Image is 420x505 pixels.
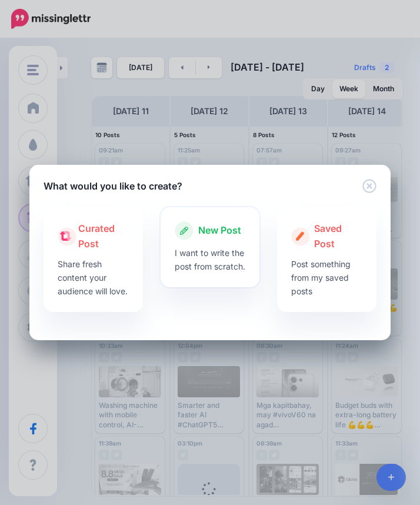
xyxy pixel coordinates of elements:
p: Share fresh content your audience will love. [58,257,129,298]
p: I want to write the post from scratch. [175,246,246,273]
h5: What would you like to create? [44,179,182,193]
span: Curated Post [78,221,129,252]
p: Post something from my saved posts [291,257,362,298]
span: New Post [198,223,241,238]
img: curate.png [60,231,72,241]
span: Saved Post [314,221,362,252]
img: create.png [296,231,305,241]
button: Close [362,179,376,194]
